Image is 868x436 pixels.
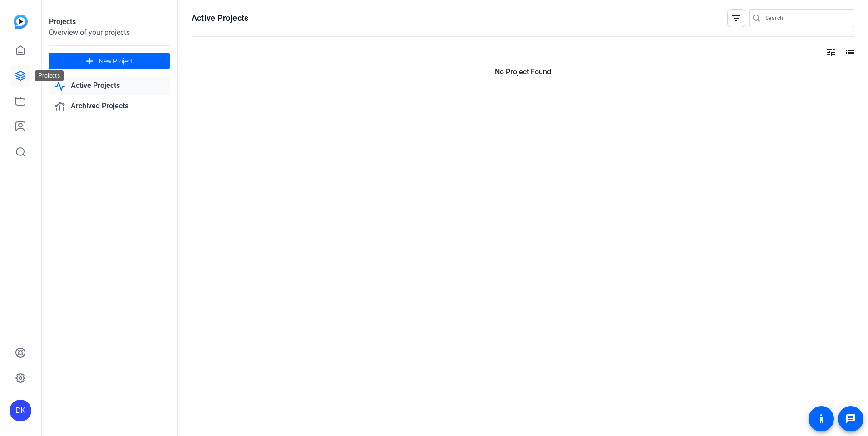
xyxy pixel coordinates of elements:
[49,53,170,69] button: New Project
[35,70,64,81] div: Projects
[192,67,854,78] p: No Project Found
[84,56,95,67] mat-icon: add
[731,13,742,24] mat-icon: filter_list
[49,27,170,38] div: Overview of your projects
[10,400,31,421] div: DK
[49,77,170,95] a: Active Projects
[845,413,856,424] mat-icon: message
[826,47,837,58] mat-icon: tune
[192,13,248,24] h1: Active Projects
[816,413,827,424] mat-icon: accessibility
[99,57,133,66] span: New Project
[765,13,847,24] input: Search
[843,47,854,58] mat-icon: list
[14,15,28,29] img: blue-gradient.svg
[49,97,170,116] a: Archived Projects
[49,16,170,27] div: Projects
